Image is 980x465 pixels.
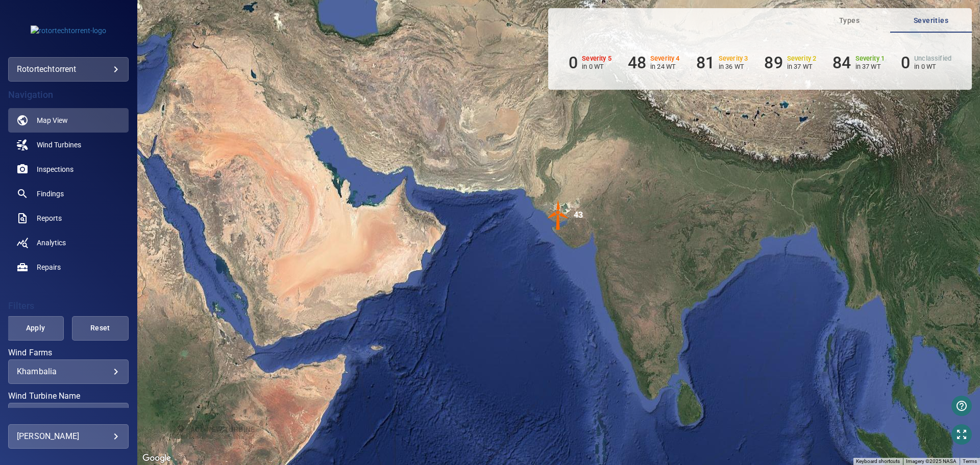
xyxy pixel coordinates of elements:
h6: Severity 5 [582,55,611,62]
a: reports noActive [8,206,129,230]
h6: Severity 2 [787,55,817,62]
h6: 89 [764,53,782,72]
div: rotortechtorrent [17,61,120,77]
a: Terms (opens in new tab) [963,458,977,464]
label: Wind Farms [8,349,129,357]
p: in 0 WT [582,63,611,70]
gmp-advanced-marker: 43 [543,200,574,232]
p: in 37 WT [855,63,885,70]
h6: 84 [832,53,851,72]
p: in 24 WT [650,63,680,70]
span: Imagery ©2025 NASA [906,458,957,464]
h6: Severity 1 [855,55,885,62]
h6: 0 [901,53,910,72]
a: inspections noActive [8,157,129,182]
div: [PERSON_NAME] [17,428,120,445]
h6: Severity 4 [650,55,680,62]
span: Analytics [37,238,66,248]
img: Google [140,452,174,465]
h4: Filters [8,301,129,311]
li: Severity 1 [832,53,885,72]
a: analytics noActive [8,230,129,255]
span: Wind Turbines [37,140,81,150]
li: Severity 5 [569,53,611,72]
img: windFarmIconCat4.svg [543,200,574,230]
span: Inspections [37,164,73,174]
span: Map View [37,115,68,125]
h6: 48 [628,53,646,72]
p: in 37 WT [787,63,817,70]
li: Severity 2 [764,53,816,72]
span: Types [815,14,884,27]
div: 43 [574,200,583,230]
button: Apply [7,316,64,341]
span: Findings [37,189,64,199]
a: Open this area in Google Maps (opens a new window) [140,452,174,465]
h6: 81 [696,53,715,72]
p: in 36 WT [719,63,748,70]
h6: Severity 3 [719,55,748,62]
h4: Navigation [8,90,129,100]
span: Reports [37,213,62,223]
a: map active [8,108,129,133]
li: Severity 3 [696,53,748,72]
label: Wind Turbine Name [8,392,129,400]
div: Wind Farms [8,359,129,384]
li: Severity 4 [628,53,680,72]
button: Reset [72,316,129,341]
h6: Unclassified [914,55,951,62]
div: Khambalia [17,367,120,376]
span: Apply [20,322,51,334]
div: rotortechtorrent [8,57,129,82]
a: windturbines noActive [8,133,129,157]
button: Keyboard shortcuts [856,458,900,465]
span: Repairs [37,262,61,272]
span: Reset [85,322,116,334]
img: rotortechtorrent-logo [31,25,106,36]
p: in 0 WT [914,63,951,70]
span: Severities [896,14,966,27]
div: Wind Turbine Name [8,403,129,427]
h6: 0 [569,53,578,72]
li: Severity Unclassified [901,53,951,72]
a: repairs noActive [8,255,129,279]
a: findings noActive [8,182,129,206]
